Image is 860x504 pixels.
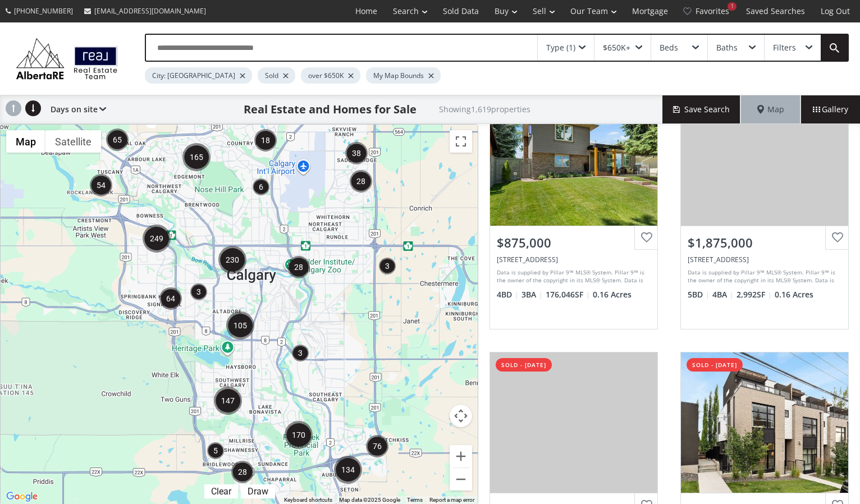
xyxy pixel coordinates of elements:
div: 18 [254,129,277,152]
a: $875,000[STREET_ADDRESS]Data is supplied by Pillar 9™ MLS® System. Pillar 9™ is the owner of the ... [478,74,669,341]
div: Draw [245,486,271,497]
div: Clear [208,486,234,497]
div: Baths [716,44,738,52]
div: 249 [143,224,171,253]
div: 147 [214,387,242,415]
button: Save Search [662,95,741,123]
div: Data is supplied by Pillar 9™ MLS® System. Pillar 9™ is the owner of the copyright in its MLS® Sy... [497,268,648,285]
a: Terms [407,497,423,503]
span: Gallery [813,104,848,115]
span: 3 BA [522,289,543,300]
span: 2,992 SF [737,289,772,300]
div: $875,000 [497,234,651,251]
h1: Real Estate and Homes for Sale [244,102,417,117]
div: 28 [231,461,254,483]
a: Open this area in Google Maps (opens a new window) [3,489,40,504]
span: 176,046 SF [546,289,590,300]
div: 14319 Parkland Boulevard SE, Calgary, AB T2J 4K3 [497,255,651,264]
div: Gallery [800,95,860,123]
button: Zoom in [450,445,472,468]
div: 28 [350,170,372,193]
div: Days on site [45,95,106,123]
span: 4 BA [712,289,734,300]
div: $650K+ [603,44,630,52]
div: 76 [366,435,388,457]
span: [EMAIL_ADDRESS][DOMAIN_NAME] [94,6,206,16]
div: 64 [159,287,182,310]
div: Beds [660,44,678,52]
button: Show street map [6,130,45,153]
div: 5 [207,442,224,459]
img: Logo [11,35,122,81]
div: 38 [345,142,368,164]
div: 105 [226,311,254,340]
div: 28 [287,256,310,278]
button: Show satellite imagery [45,130,101,153]
div: 3 [379,258,396,274]
div: 1240 20 Street NW, Calgary, AB T2N 2K4 [688,255,841,264]
button: Zoom out [450,468,472,491]
span: 4 BD [497,289,519,300]
div: Map [741,95,800,123]
button: Map camera controls [450,405,472,427]
div: Data is supplied by Pillar 9™ MLS® System. Pillar 9™ is the owner of the copyright in its MLS® Sy... [688,268,839,285]
div: 65 [106,129,129,151]
div: $1,875,000 [688,234,841,251]
div: 3 [190,283,207,300]
button: Keyboard shortcuts [284,496,332,504]
button: Toggle fullscreen view [450,130,472,153]
a: $1,875,000[STREET_ADDRESS]Data is supplied by Pillar 9™ MLS® System. Pillar 9™ is the owner of th... [669,74,860,341]
div: My Map Bounds [366,67,441,84]
div: City: [GEOGRAPHIC_DATA] [145,67,252,84]
h2: Showing 1,619 properties [439,105,530,113]
div: Click to draw. [241,486,275,497]
div: over $650K [301,67,360,84]
a: [EMAIL_ADDRESS][DOMAIN_NAME] [79,1,212,21]
span: [PHONE_NUMBER] [14,6,73,16]
div: Sold [258,67,295,84]
div: 230 [218,246,246,274]
div: 170 [285,421,313,449]
div: 134 [334,456,362,484]
img: Google [3,489,40,504]
span: 5 BD [688,289,710,300]
div: 1 [728,2,737,11]
div: Click to clear. [204,486,238,497]
a: Report a map error [429,497,474,503]
span: Map [757,104,784,115]
div: 54 [90,174,112,196]
div: 6 [253,178,269,195]
span: 0.16 Acres [775,289,813,300]
div: 3 [292,345,309,361]
div: Filters [773,44,796,52]
span: Map data ©2025 Google [339,497,400,503]
div: 165 [182,143,211,171]
span: 0.16 Acres [593,289,632,300]
div: Type (1) [546,44,575,52]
